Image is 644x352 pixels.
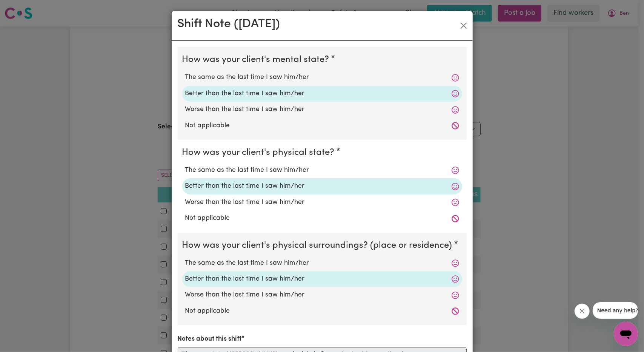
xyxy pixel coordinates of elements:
h2: Shift Note ( [DATE] ) [178,17,280,31]
label: Worse than the last time I saw him/her [185,105,459,114]
iframe: Close message [575,304,590,319]
legend: How was your client's physical surroundings? (place or residence) [182,239,455,252]
label: The same as the last time I saw him/her [185,165,459,175]
label: Better than the last time I saw him/her [185,181,459,191]
label: Not applicable [185,306,459,316]
span: Need any help? [5,5,46,11]
label: The same as the last time I saw him/her [185,73,459,82]
label: Worse than the last time I saw him/her [185,198,459,207]
iframe: Message from company [593,302,638,319]
iframe: Button to launch messaging window [614,322,638,346]
legend: How was your client's physical state? [182,146,338,159]
label: Worse than the last time I saw him/her [185,290,459,300]
button: Close [458,20,470,32]
label: The same as the last time I saw him/her [185,258,459,268]
legend: How was your client's mental state? [182,53,332,66]
label: Better than the last time I saw him/her [185,274,459,284]
label: Not applicable [185,121,459,131]
label: Not applicable [185,213,459,223]
label: Notes about this shift [178,334,242,344]
label: Better than the last time I saw him/her [185,89,459,99]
